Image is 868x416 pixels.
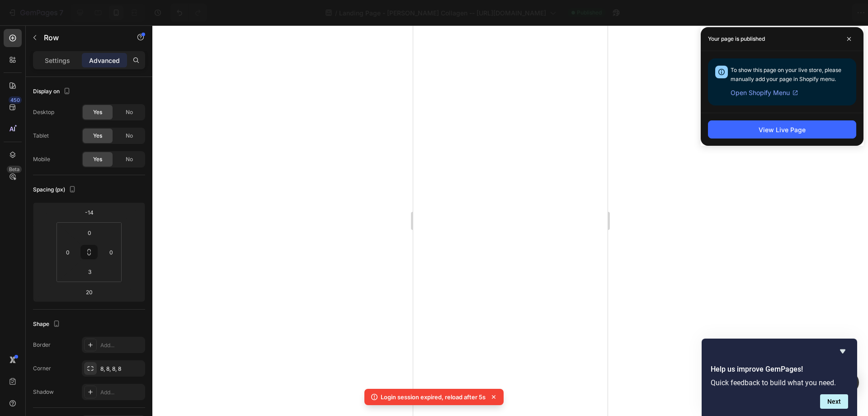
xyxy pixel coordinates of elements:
span: To show this page on your live store, please manually add your page in Shopify menu. [731,67,841,82]
h2: Help us improve GemPages! [711,364,848,375]
span: No [126,108,133,116]
button: Hide survey [837,346,848,357]
div: Spacing (px) [33,184,78,196]
span: Open Shopify Menu [731,87,790,98]
iframe: Design area [413,25,608,416]
div: Border [33,341,51,349]
button: 7 [4,4,67,22]
button: Next question [820,394,848,409]
div: Add... [100,341,143,349]
span: Yes [93,132,102,140]
p: Row [44,32,121,43]
input: 0px [104,245,118,259]
p: Settings [45,56,70,65]
p: Quick feedback to build what you need. [711,378,848,387]
div: 8, 8, 8, 8 [100,365,143,373]
div: Mobile [33,155,50,163]
input: 20 [80,285,98,299]
p: 7 [59,7,63,18]
p: Login session expired, reload after 5s [381,392,486,402]
div: View Live Page [759,125,806,134]
input: auto [127,245,140,259]
input: auto [38,245,52,259]
div: Undo/Redo [170,4,207,22]
input: -14 [80,206,98,219]
span: No [126,132,133,140]
input: 0px [61,245,75,259]
span: Save [782,9,797,17]
div: Shape [33,318,62,330]
p: Your page is published [708,34,765,43]
div: Tablet [33,132,49,140]
span: / [335,8,337,18]
p: Advanced [89,56,120,65]
div: 450 [9,96,22,104]
div: Add... [100,388,143,397]
button: View Live Page [708,120,856,139]
span: Yes [93,108,102,116]
div: Display on [33,86,72,98]
div: Desktop [33,108,54,116]
div: Corner [33,364,51,373]
span: Published [577,9,602,17]
div: Help us improve GemPages! [711,346,848,409]
input: 3px [80,265,99,278]
span: No [126,155,133,163]
div: Publish [816,8,838,18]
div: Shadow [33,388,54,396]
div: Beta [7,166,22,173]
span: Yes [93,155,102,163]
button: Publish [808,4,846,22]
span: Landing Page - [PERSON_NAME] Collagen -- [URL][DOMAIN_NAME] [339,8,546,18]
button: Save [774,4,804,22]
input: 0px [80,226,99,239]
